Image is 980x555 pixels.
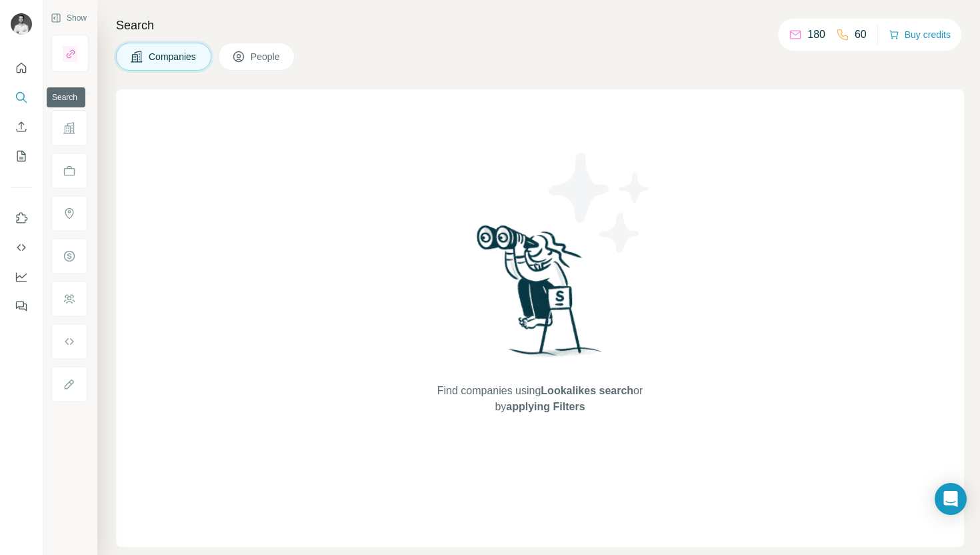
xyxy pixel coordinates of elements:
[11,115,32,139] button: Enrich CSV
[935,483,967,515] div: Open Intercom Messenger
[11,294,32,318] button: Feedback
[506,401,585,412] span: applying Filters
[11,144,32,168] button: My lists
[11,206,32,230] button: Use Surfe on LinkedIn
[11,85,32,109] button: Search
[116,16,964,35] h4: Search
[251,50,281,63] span: People
[433,383,647,415] span: Find companies using or by
[471,221,609,370] img: Surfe Illustration - Woman searching with binoculars
[541,385,633,396] span: Lookalikes search
[11,13,32,35] img: Avatar
[855,27,867,43] p: 60
[41,8,96,28] button: Show
[11,265,32,289] button: Dashboard
[11,235,32,259] button: Use Surfe API
[11,56,32,80] button: Quick start
[149,50,197,63] span: Companies
[807,27,825,43] p: 180
[540,143,660,263] img: Surfe Illustration - Stars
[889,25,951,44] button: Buy credits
